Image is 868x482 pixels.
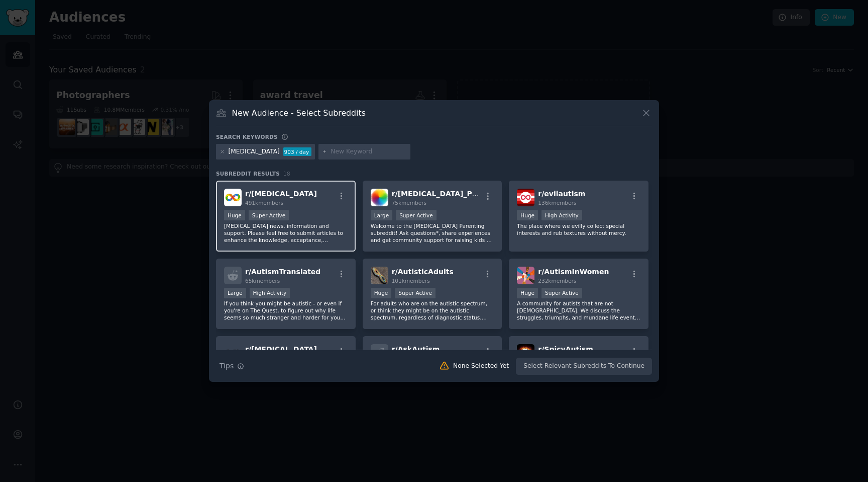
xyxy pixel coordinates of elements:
p: If you think you might be autistic - or even if you're on The Quest, to figure out why life seems... [224,300,348,321]
p: A community for autists that are not [DEMOGRAPHIC_DATA]. We discuss the struggles, triumphs, and ... [517,300,640,321]
div: Large [224,288,246,298]
span: 232k members [538,278,576,284]
div: 903 / day [283,147,311,156]
span: r/ AutismTranslated [245,268,320,276]
div: Super Active [395,288,436,298]
div: Large [371,210,393,220]
p: For adults who are on the autistic spectrum, or think they might be on the autistic spectrum, reg... [371,300,494,321]
span: r/ AskAutism [392,345,440,353]
span: 75k members [392,200,426,206]
span: Tips [220,361,234,371]
span: 136k members [538,200,576,206]
span: r/ [MEDICAL_DATA]_Parenting [392,190,506,198]
img: SpicyAutism [517,344,534,362]
div: Huge [517,210,538,220]
div: High Activity [541,210,582,220]
div: Super Active [541,288,582,298]
h3: Search keywords [216,133,278,140]
div: Huge [224,210,245,220]
span: r/ AutisticAdults [392,268,454,276]
input: New Keyword [331,147,407,156]
span: 101k members [392,278,430,284]
div: Huge [517,288,538,298]
div: High Activity [250,288,290,298]
div: Super Active [396,210,437,220]
span: 491k members [245,200,283,206]
div: Huge [371,288,392,298]
span: 18 [283,171,290,177]
span: r/ SpicyAutism [538,345,593,353]
div: [MEDICAL_DATA] [229,147,280,156]
span: r/ AutismInWomen [538,268,609,276]
img: evilautism [517,189,534,206]
button: Tips [216,357,248,375]
img: AutismInWomen [517,267,534,284]
img: Autism_Parenting [371,189,388,206]
img: AutisticAdults [371,267,388,284]
span: r/ [MEDICAL_DATA] [245,190,317,198]
span: r/ evilautism [538,190,585,198]
p: [MEDICAL_DATA] news, information and support. Please feel free to submit articles to enhance the ... [224,222,348,244]
p: The place where we evilly collect special interests and rub textures without mercy. [517,222,640,236]
div: None Selected Yet [453,362,509,371]
h3: New Audience - Select Subreddits [232,108,366,118]
span: Subreddit Results [216,170,280,177]
img: aspergers [224,344,242,362]
p: Welcome to the [MEDICAL_DATA] Parenting subreddit! Ask questions*, share experiences and get comm... [371,222,494,244]
span: 65k members [245,278,280,284]
img: autism [224,189,242,206]
div: Super Active [249,210,289,220]
span: r/ [MEDICAL_DATA] [245,345,317,353]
